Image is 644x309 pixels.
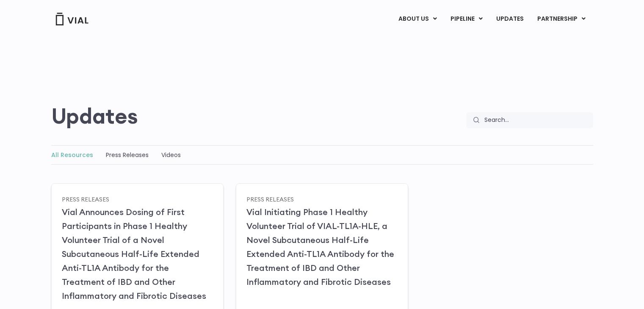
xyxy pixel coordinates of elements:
[479,112,593,128] input: Search...
[392,12,443,26] a: ABOUT USMenu Toggle
[246,195,294,203] a: Press Releases
[51,151,93,159] a: All Resources
[55,13,89,25] img: Vial Logo
[62,195,109,203] a: Press Releases
[62,207,206,301] a: Vial Announces Dosing of First Participants in Phase 1 Healthy Volunteer Trial of a Novel Subcuta...
[246,207,394,287] a: Vial Initiating Phase 1 Healthy Volunteer Trial of VIAL-TL1A-HLE, a Novel Subcutaneous Half-Life ...
[444,12,489,26] a: PIPELINEMenu Toggle
[531,12,592,26] a: PARTNERSHIPMenu Toggle
[106,151,149,159] a: Press Releases
[161,151,181,159] a: Videos
[489,12,530,26] a: UPDATES
[51,104,138,128] h2: Updates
